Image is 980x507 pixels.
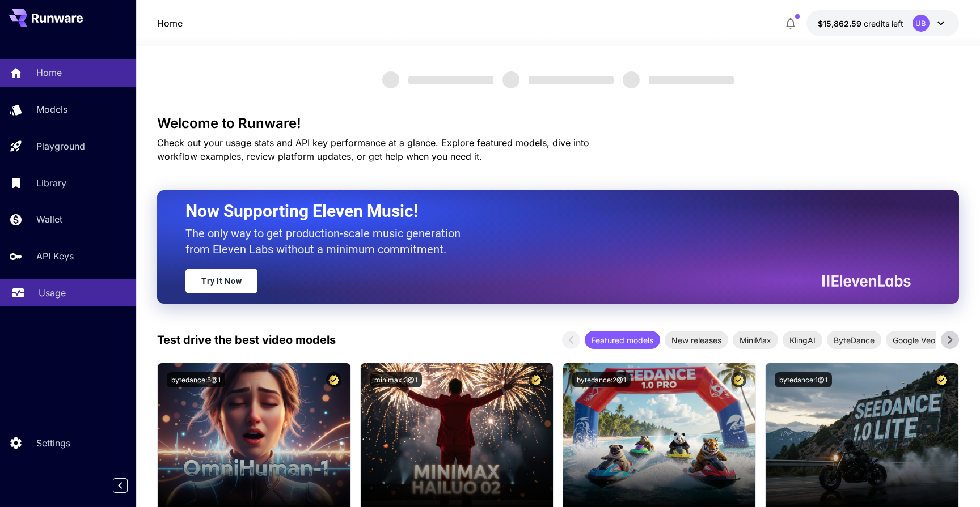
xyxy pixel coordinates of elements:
[185,225,469,257] p: The only way to get production-scale music generation from Eleven Labs without a minimum commitment.
[572,372,631,387] button: bytedance:2@1
[783,334,822,346] span: KlingAI
[775,372,832,387] button: bytedance:1@1
[827,331,881,349] div: ByteDance
[733,331,778,349] div: MiniMax
[585,334,660,346] span: Featured models
[886,331,942,349] div: Google Veo
[806,10,959,36] button: $15,862.5889UB
[934,372,949,387] button: Certified Model – Vetted for best performance and includes a commercial license.
[783,331,822,349] div: KlingAI
[529,372,544,387] button: Certified Model – Vetted for best performance and includes a commercial license.
[113,478,128,493] button: Collapse sidebar
[733,334,778,346] span: MiniMax
[157,116,959,131] h3: Welcome to Runware!
[585,331,660,349] div: Featured models
[731,372,746,387] button: Certified Model – Vetted for best performance and includes a commercial license.
[167,372,225,387] button: bytedance:5@1
[36,212,62,226] p: Wallet
[665,331,728,349] div: New releases
[818,18,903,29] div: $15,862.5889
[157,16,183,30] a: Home
[36,103,67,116] p: Models
[326,372,341,387] button: Certified Model – Vetted for best performance and includes a commercial license.
[665,334,728,346] span: New releases
[157,137,589,162] span: Check out your usage stats and API key performance at a glance. Explore featured models, dive int...
[36,436,70,450] p: Settings
[157,331,336,348] p: Test drive the best video models
[913,15,930,32] div: UB
[157,16,183,30] nav: breadcrumb
[36,66,62,79] p: Home
[827,334,881,346] span: ByteDance
[121,475,136,496] div: Collapse sidebar
[185,269,257,293] a: Try It Now
[818,19,864,28] span: $15,862.59
[36,176,66,190] p: Library
[185,201,902,222] h2: Now Supporting Eleven Music!
[864,19,903,28] span: credits left
[370,372,422,387] button: minimax:3@1
[886,334,942,346] span: Google Veo
[36,249,74,263] p: API Keys
[36,139,85,153] p: Playground
[39,286,66,300] p: Usage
